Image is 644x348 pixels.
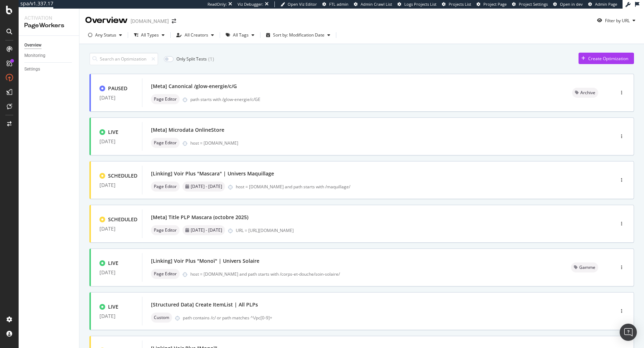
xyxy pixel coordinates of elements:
[89,53,158,65] input: Search an Optimization
[329,1,348,7] span: FTL admin
[24,52,74,59] a: Monitoring
[594,15,638,26] button: Filter by URL
[191,184,222,189] span: [DATE] - [DATE]
[154,272,177,276] span: Page Editor
[151,214,248,221] div: [Meta] Title PLP Mascara (octobre 2025)
[620,324,637,341] div: Open Intercom Messenger
[483,1,507,7] span: Project Page
[605,18,630,24] div: Filter by URL
[238,1,263,7] div: Viz Debugger:
[190,140,584,146] div: host = [DOMAIN_NAME]
[154,97,177,101] span: Page Editor
[263,29,333,41] button: Sort by: Modification Date
[236,227,584,233] div: URL = [URL][DOMAIN_NAME]
[151,126,224,134] div: [Meta] Microdata OnlineStore
[190,271,554,277] div: host = [DOMAIN_NAME] and path starts with /corps-et-douche/soin-solaire/
[154,141,177,145] span: Page Editor
[273,33,325,37] div: Sort by: Modification Date
[24,21,73,30] div: PageWorkers
[579,53,634,64] button: Create Optimization
[512,1,548,7] a: Project Settings
[151,301,258,308] div: [Structured Data] Create ItemList | All PLPs
[151,83,237,90] div: [Meta] Canonical /glow-energie/c/G
[519,1,548,7] span: Project Settings
[182,182,225,192] div: neutral label
[449,1,471,7] span: Projects List
[99,313,133,319] div: [DATE]
[108,129,118,136] div: LIVE
[172,19,176,24] div: arrow-right-arrow-left
[404,1,436,7] span: Logs Projects List
[208,1,227,7] div: ReadOnly:
[553,1,583,7] a: Open in dev
[477,1,507,7] a: Project Page
[108,216,137,223] div: SCHEDULED
[24,42,74,49] a: Overview
[183,315,584,321] div: path contains /c/ or path matches ^\/pc[0-9]+
[108,85,127,92] div: PAUSED
[108,172,137,179] div: SCHEDULED
[236,184,584,190] div: host = [DOMAIN_NAME] and path starts with /maquillage/
[588,1,617,7] a: Admin Page
[99,270,133,275] div: [DATE]
[108,260,118,267] div: LIVE
[24,66,74,73] a: Settings
[141,33,159,37] div: All Types
[288,1,317,7] span: Open Viz Editor
[185,33,208,37] div: All Creators
[191,228,222,232] span: [DATE] - [DATE]
[208,55,214,63] div: ( 1 )
[154,184,177,189] span: Page Editor
[24,66,40,73] div: Settings
[154,228,177,232] span: Page Editor
[24,14,73,21] div: Activation
[24,42,42,49] div: Overview
[190,96,555,102] div: path starts with /glow-energie/c/GE
[176,56,207,62] div: Only Split Tests
[361,1,392,7] span: Admin Crawl List
[99,182,133,188] div: [DATE]
[580,91,595,95] span: Archive
[24,52,45,59] div: Monitoring
[571,262,598,272] div: neutral label
[151,225,180,235] div: neutral label
[560,1,583,7] span: Open in dev
[595,1,617,7] span: Admin Page
[579,265,595,270] span: Gamme
[572,88,598,98] div: neutral label
[151,94,180,104] div: neutral label
[154,315,169,320] span: Custom
[151,269,180,279] div: neutral label
[151,313,172,323] div: neutral label
[151,138,180,148] div: neutral label
[85,29,125,41] button: Any Status
[354,1,392,7] a: Admin Crawl List
[397,1,436,7] a: Logs Projects List
[151,182,180,192] div: neutral label
[99,226,133,232] div: [DATE]
[223,29,257,41] button: All Tags
[99,139,133,144] div: [DATE]
[99,95,133,101] div: [DATE]
[151,170,274,177] div: [Linking] Voir Plus "Mascara" | Univers Maquillage
[131,29,167,41] button: All Types
[131,18,169,25] div: [DOMAIN_NAME]
[174,29,217,41] button: All Creators
[442,1,471,7] a: Projects List
[151,257,259,265] div: [Linking] Voir Plus "Monoï" | Univers Solaire
[322,1,348,7] a: FTL admin
[182,225,225,235] div: neutral label
[85,14,128,26] div: Overview
[280,1,317,7] a: Open Viz Editor
[233,33,249,37] div: All Tags
[588,55,628,62] div: Create Optimization
[108,303,118,310] div: LIVE
[95,33,116,37] div: Any Status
